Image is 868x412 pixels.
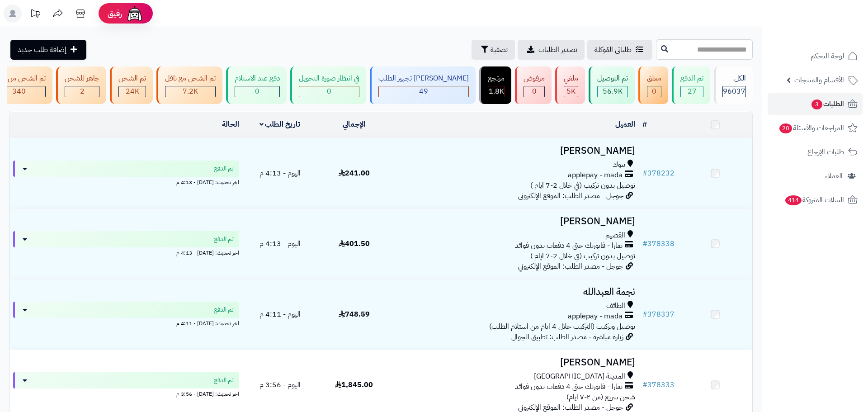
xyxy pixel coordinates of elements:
span: طلبات الإرجاع [807,146,844,158]
span: 2 [80,86,85,97]
a: الطلبات3 [768,93,863,115]
span: 0 [532,86,537,97]
span: تمارا - فاتورتك حتى 4 دفعات بدون فوائد [515,241,623,251]
div: ملغي [564,73,578,84]
div: [PERSON_NAME] تجهيز الطلب [378,73,469,84]
div: اخر تحديث: [DATE] - 4:13 م [13,177,239,186]
span: جوجل - مصدر الطلب: الموقع الإلكتروني [518,261,623,272]
a: مرتجع 1.8K [477,66,513,104]
span: 0 [327,86,331,97]
span: تبوك [613,160,625,170]
div: اخر تحديث: [DATE] - 4:11 م [13,318,239,327]
a: #378338 [642,238,675,249]
span: 401.50 [339,238,370,249]
span: 27 [688,86,697,97]
span: رفيق [108,8,122,19]
div: معلق [647,73,661,84]
a: جاهز للشحن 2 [54,66,108,104]
a: طلبات الإرجاع [768,141,863,163]
a: دفع عند الاستلام 0 [224,66,288,104]
span: جوجل - مصدر الطلب: الموقع الإلكتروني [518,190,623,201]
a: المراجعات والأسئلة20 [768,117,863,139]
a: #378337 [642,309,675,320]
a: العميل [615,119,635,130]
span: تصفية [491,44,508,55]
span: # [642,168,647,179]
span: تم الدفع [214,305,234,314]
span: الطائف [606,301,625,311]
span: 56.9K [603,86,623,97]
div: تم الشحن مع ناقل [165,73,216,84]
div: 0 [299,86,359,97]
span: اليوم - 4:13 م [259,168,301,179]
div: الكل [722,73,746,84]
span: 0 [255,86,259,97]
a: تم الشحن مع ناقل 7.2K [155,66,224,104]
div: 0 [235,86,279,97]
a: [PERSON_NAME] تجهيز الطلب 49 [368,66,477,104]
button: تصفية [472,40,515,60]
img: ai-face.png [126,5,144,23]
a: # [642,119,647,130]
div: 1834 [488,86,504,97]
a: العملاء [768,165,863,187]
div: تم الشحن [118,73,146,84]
a: تم الشحن 24K [108,66,155,104]
h3: نجمة العبدالله [395,287,635,297]
a: تاريخ الطلب [259,119,301,130]
div: تم التوصيل [597,73,628,84]
span: العملاء [825,170,843,182]
span: 96037 [723,86,745,97]
h3: [PERSON_NAME] [395,357,635,368]
div: مرتجع [488,73,505,84]
a: معلق 0 [637,66,670,104]
span: لوحة التحكم [811,50,844,62]
a: تحديثات المنصة [24,5,47,25]
span: # [642,379,647,390]
span: اليوم - 4:13 م [259,238,301,249]
div: 0 [524,86,544,97]
span: الأقسام والمنتجات [794,74,844,86]
span: المدينة [GEOGRAPHIC_DATA] [534,371,625,382]
span: 0 [652,86,656,97]
a: الحالة [222,119,239,130]
span: زيارة مباشرة - مصدر الطلب: تطبيق الجوال [511,331,623,342]
span: توصيل وتركيب (التركيب خلال 4 ايام من استلام الطلب) [489,321,635,332]
div: 27 [681,86,703,97]
span: 748.59 [339,309,370,320]
div: دفع عند الاستلام [235,73,280,84]
a: طلباتي المُوكلة [587,40,652,60]
span: 1.8K [489,86,504,97]
span: applepay - mada [568,311,623,322]
a: السلات المتروكة414 [768,189,863,211]
span: تمارا - فاتورتك حتى 4 دفعات بدون فوائد [515,382,623,392]
span: 7.2K [183,86,198,97]
div: مرفوض [524,73,545,84]
span: 1,845.00 [335,379,373,390]
div: 4993 [564,86,578,97]
span: إضافة طلب جديد [18,44,66,55]
span: شحن سريع (من ٢-٧ ايام) [566,392,635,403]
span: الطلبات [811,98,844,110]
a: تم الدفع 27 [670,66,712,104]
span: applepay - mada [568,170,623,180]
a: ملغي 5K [553,66,587,104]
div: 49 [379,86,468,97]
a: مرفوض 0 [513,66,553,104]
span: المراجعات والأسئلة [778,122,844,134]
a: لوحة التحكم [768,45,863,67]
div: 7222 [165,86,215,97]
div: في انتظار صورة التحويل [299,73,359,84]
a: تصدير الطلبات [518,40,585,60]
span: طلباتي المُوكلة [594,44,632,55]
span: تم الدفع [214,164,234,173]
span: 3 [811,99,822,109]
a: في انتظار صورة التحويل 0 [288,66,368,104]
span: # [642,309,647,320]
span: توصيل بدون تركيب (في خلال 2-7 ايام ) [530,180,635,191]
div: اخر تحديث: [DATE] - 3:56 م [13,388,239,398]
span: تم الدفع [214,235,234,244]
span: 414 [785,195,802,205]
span: اليوم - 3:56 م [259,379,301,390]
div: 24029 [119,86,146,97]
